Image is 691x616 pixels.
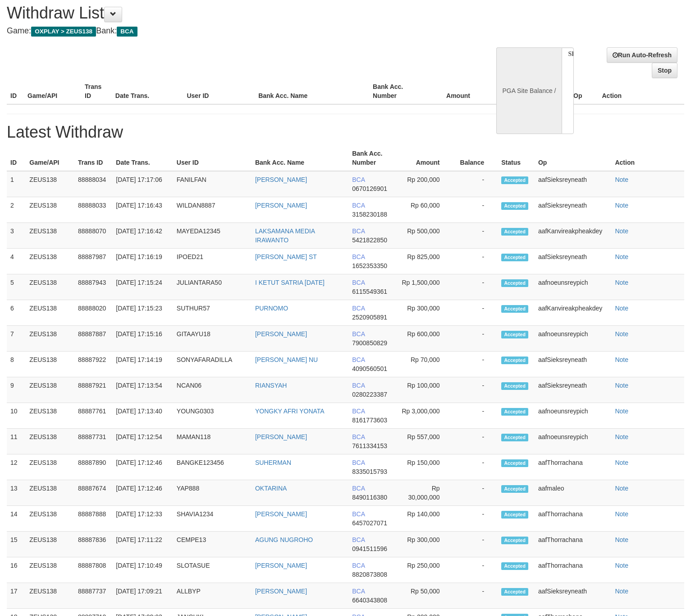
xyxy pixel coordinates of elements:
td: Rp 825,000 [397,249,453,274]
span: OXPLAY > ZEUS138 [31,27,96,37]
td: JULIANTARA50 [173,274,252,300]
td: [DATE] 17:16:42 [112,223,173,249]
a: [PERSON_NAME] [255,202,307,209]
a: AGUNG NUGROHO [255,536,313,543]
td: ZEUS138 [26,506,74,532]
td: aafnoeunsreypich [535,429,612,454]
a: Note [615,176,628,183]
td: ALLBYP [173,583,252,609]
td: 88887921 [74,377,112,403]
a: Note [615,330,628,338]
td: Rp 200,000 [397,171,453,197]
th: Game/API [26,145,74,171]
a: YONGKY AFRI YONATA [255,408,325,415]
a: Note [615,227,628,235]
td: 1 [7,171,26,197]
td: Rp 600,000 [397,326,453,352]
td: [DATE] 17:12:33 [112,506,173,532]
a: Note [615,305,628,312]
span: BCA [352,330,365,338]
h1: Latest Withdraw [7,123,684,141]
span: BCA [352,279,365,286]
a: Note [615,382,628,389]
span: Accepted [501,305,528,313]
td: ZEUS138 [26,352,74,377]
span: BCA [352,485,365,492]
span: Accepted [501,485,528,493]
a: [PERSON_NAME] NU [255,356,318,363]
th: Bank Acc. Number [369,79,426,104]
td: - [453,429,498,454]
span: 6115549361 [352,288,387,295]
td: 7 [7,326,26,352]
td: 2 [7,197,26,223]
td: 88888034 [74,171,112,197]
td: YOUNG0303 [173,403,252,429]
td: 8 [7,352,26,377]
td: Rp 250,000 [397,557,453,583]
td: ZEUS138 [26,377,74,403]
th: Amount [426,79,484,104]
td: 88887987 [74,249,112,274]
td: Rp 3,000,000 [397,403,453,429]
a: Note [615,433,628,440]
td: aafSieksreyneath [535,249,612,274]
span: 0280223387 [352,391,387,398]
td: 88887808 [74,557,112,583]
td: ZEUS138 [26,197,74,223]
td: SLOTASUE [173,557,252,583]
td: aafSieksreyneath [535,197,612,223]
td: 88888020 [74,300,112,326]
th: ID [7,145,26,171]
span: BCA [352,588,365,595]
a: [PERSON_NAME] [255,510,307,518]
td: [DATE] 17:13:40 [112,403,173,429]
td: Rp 100,000 [397,377,453,403]
td: aafKanvireakpheakdey [535,223,612,249]
td: ZEUS138 [26,583,74,609]
td: MAMAN118 [173,429,252,454]
span: BCA [352,459,365,466]
td: 4 [7,249,26,274]
td: ZEUS138 [26,249,74,274]
a: Note [615,279,628,286]
span: BCA [352,305,365,312]
span: BCA [352,382,365,389]
a: Note [615,356,628,363]
h1: Withdraw List [7,4,452,22]
td: ZEUS138 [26,223,74,249]
th: Balance [453,145,498,171]
td: WILDAN8887 [173,197,252,223]
td: Rp 60,000 [397,197,453,223]
th: Balance [484,79,536,104]
td: YAP888 [173,480,252,506]
span: 0670126901 [352,185,387,192]
a: Note [615,202,628,209]
a: Note [615,536,628,543]
th: Status [498,145,535,171]
td: 88887887 [74,326,112,352]
td: CEMPE13 [173,532,252,557]
td: ZEUS138 [26,532,74,557]
td: Rp 150,000 [397,454,453,480]
span: 8335015793 [352,468,387,475]
td: [DATE] 17:13:54 [112,377,173,403]
span: 3158230188 [352,211,387,218]
td: Rp 300,000 [397,300,453,326]
span: 1652353350 [352,262,387,269]
span: 7900850829 [352,339,387,347]
td: - [453,532,498,557]
td: [DATE] 17:12:46 [112,480,173,506]
td: - [453,352,498,377]
span: Accepted [501,357,528,364]
span: Accepted [501,202,528,210]
td: 13 [7,480,26,506]
td: [DATE] 17:16:19 [112,249,173,274]
th: Action [611,145,684,171]
td: 88887922 [74,352,112,377]
td: ZEUS138 [26,480,74,506]
a: [PERSON_NAME] [255,330,307,338]
td: IPOED21 [173,249,252,274]
td: Rp 140,000 [397,506,453,532]
td: - [453,557,498,583]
